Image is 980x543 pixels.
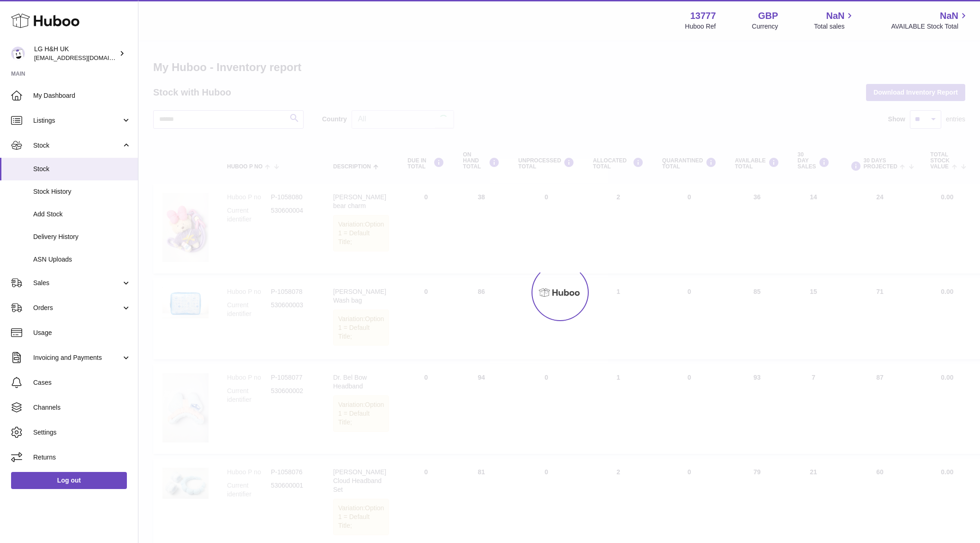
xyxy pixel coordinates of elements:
[33,91,131,100] span: My Dashboard
[814,22,855,31] span: Total sales
[940,10,958,22] span: NaN
[33,233,131,241] span: Delivery History
[34,45,117,62] div: LG H&H UK
[33,141,121,150] span: Stock
[33,378,131,387] span: Cases
[814,10,855,31] a: NaN Total sales
[33,403,131,412] span: Channels
[34,54,136,61] span: [EMAIL_ADDRESS][DOMAIN_NAME]
[33,255,131,264] span: ASN Uploads
[33,453,131,462] span: Returns
[752,22,778,31] div: Currency
[33,428,131,437] span: Settings
[826,10,844,22] span: NaN
[11,47,25,60] img: veechen@lghnh.co.uk
[891,22,969,31] span: AVAILABLE Stock Total
[33,210,131,219] span: Add Stock
[891,10,969,31] a: NaN AVAILABLE Stock Total
[33,304,121,312] span: Orders
[690,10,716,22] strong: 13777
[33,116,121,125] span: Listings
[33,279,121,287] span: Sales
[33,165,131,173] span: Stock
[11,472,127,489] a: Log out
[758,10,778,22] strong: GBP
[33,353,121,362] span: Invoicing and Payments
[33,328,131,337] span: Usage
[685,22,716,31] div: Huboo Ref
[33,187,131,196] span: Stock History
